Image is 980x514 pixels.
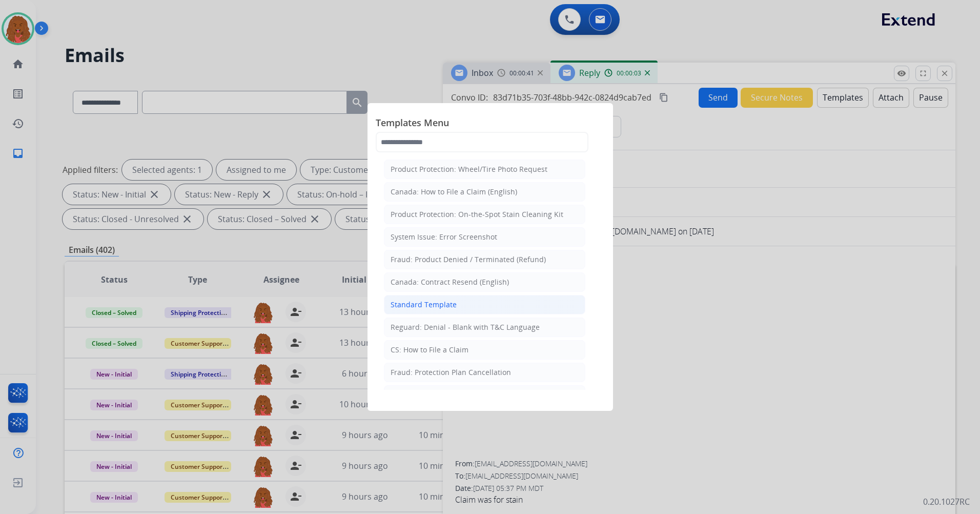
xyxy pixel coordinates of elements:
div: CS: How to File a Claim [391,345,468,355]
div: Standard Template [391,300,457,310]
div: System Issue: Error Screenshot [391,232,497,242]
div: Product Protection: Wheel/Tire Photo Request [391,164,547,174]
div: Canada: How to File a Claim (English) [391,187,517,197]
div: Fraud: Protection Plan Cancellation [391,367,511,378]
div: Fraud: Product Denied / Terminated (Refund) [391,254,546,265]
div: Product Protection: On-the-Spot Stain Cleaning Kit [391,209,563,220]
div: Reguard: Denial - Blank with T&C Language [391,322,540,332]
div: Canada: Contract Resend (English) [391,277,509,287]
span: Templates Menu [376,115,605,132]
